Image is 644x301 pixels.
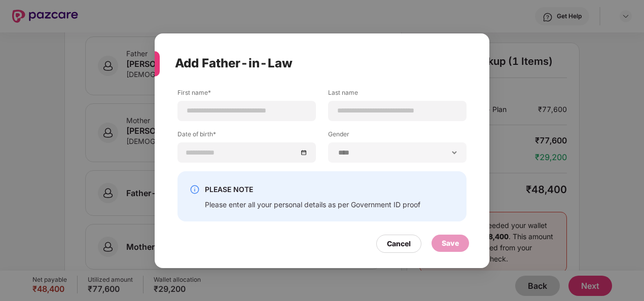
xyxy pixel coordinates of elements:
div: Cancel [387,238,411,249]
img: svg+xml;base64,PHN2ZyBpZD0iSW5mby0yMHgyMCIgeG1sbnM9Imh0dHA6Ly93d3cudzMub3JnLzIwMDAvc3ZnIiB3aWR0aD... [190,184,200,195]
div: PLEASE NOTE [205,183,420,195]
label: Date of birth* [177,129,316,142]
div: Save [442,237,459,248]
div: Please enter all your personal details as per Government ID proof [205,199,420,209]
label: Gender [328,129,467,142]
label: First name* [177,88,316,100]
div: Add Father-in-Law [175,44,445,83]
label: Last name [328,88,467,100]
